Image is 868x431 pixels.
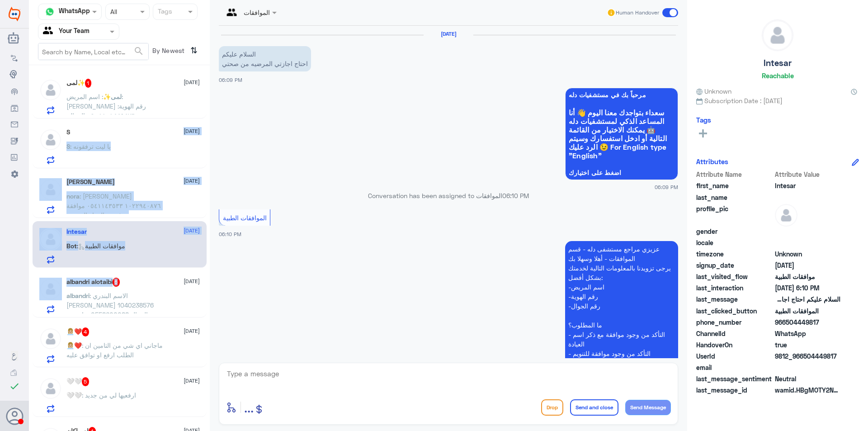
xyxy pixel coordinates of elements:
span: Human Handover [616,9,659,17]
span: مرحباً بك في مستشفيات دله [569,91,675,99]
span: profile_pic [696,204,773,225]
span: last_interaction [696,283,773,293]
span: السلام عليكم احتاج اجازتي المرضيه من صحتي [775,294,840,304]
span: 2 [775,329,840,338]
p: 10/9/2025, 6:10 PM [565,241,678,418]
h6: Reachable [762,71,794,80]
h5: nora hamad [66,178,115,186]
span: last_visited_flow [696,272,773,281]
img: Widebot Logo [9,7,20,21]
span: Attribute Name [696,170,773,179]
img: defaultAdmin.png [39,178,62,201]
img: defaultAdmin.png [39,278,62,300]
span: [DATE] [184,377,200,385]
span: nora [66,192,80,200]
input: Search by Name, Local etc… [38,43,148,60]
span: 06:10 PM [219,231,241,237]
span: سعداء بتواجدك معنا اليوم 👋 أنا المساعد الذكي لمستشفيات دله 🤖 يمكنك الاختيار من القائمة التالية أو... [569,108,675,160]
span: : [PERSON_NAME] ١٠٢٢٩٤٠٨٧٦ ٠٥٤١١٤٣٥٣٣ موافقة مرفوضة الجهاز الهضمي [PERSON_NAME] [66,192,161,228]
i: check [9,381,20,392]
span: gender [696,227,773,236]
span: signup_date [696,260,773,270]
span: 06:09 PM [219,77,242,83]
span: last_name [696,193,773,202]
span: last_clicked_button [696,306,773,316]
button: ... [244,397,254,417]
span: null [775,227,840,236]
span: 5 [82,377,90,386]
span: 06:10 PM [502,192,529,199]
h5: 👩🏼‍💼❤️ [66,327,90,336]
button: search [133,44,144,59]
i: ⇅ [190,43,198,58]
span: [DATE] [184,327,200,335]
span: phone_number [696,317,773,327]
h5: لمى✨ [66,79,92,88]
span: : ماجاني اي شي من التامين ان الطلب ارفع او توافق عليه [66,341,163,359]
img: defaultAdmin.png [762,20,793,51]
span: Unknown [696,86,731,96]
span: Attribute Value [775,170,840,179]
span: Unknown [775,249,840,259]
span: 🤍🤍 [66,391,82,399]
span: 06:09 PM [655,183,678,191]
span: 1 [85,79,92,88]
span: : الاسم البندري [PERSON_NAME] 1040238576 الجوال 0558600088 عيادة مخ واعصاب [66,292,154,328]
span: first_name [696,181,773,190]
span: [DATE] [184,78,200,86]
span: last_message_sentiment [696,374,773,384]
span: 2025-09-10T15:10:28.568Z [775,283,840,293]
div: Tags [156,6,172,18]
span: By Newest [149,43,187,61]
h5: albandri alotaibi [66,278,120,287]
button: Avatar [6,407,23,425]
img: yourTeam.svg [43,25,57,38]
span: : اسم المريض: [PERSON_NAME] رقم الهوية: ١١٠١٤٤٩٤٧٦ رقم الجوال: ٠٥٣٠٥٢٨٠٣٠ استفسار اخر بخصوص شريحة... [66,93,165,148]
span: UserId [696,351,773,361]
span: 6 [113,278,120,287]
span: search [133,46,144,57]
span: null [775,238,840,247]
span: [DATE] [184,227,200,235]
span: S [66,142,70,150]
span: [DATE] [184,127,200,135]
span: موافقات الطبية [775,272,840,281]
p: Conversation has been assigned to الموافقات [219,191,678,200]
h5: S [66,128,70,136]
img: defaultAdmin.png [775,204,797,227]
span: ... [244,399,254,415]
span: 👩🏼‍💼❤️ [66,341,82,349]
h6: Attributes [696,157,728,166]
span: اضغط على اختيارك [569,169,675,176]
span: : يا ليت ترفقونه [70,142,111,150]
span: wamid.HBgMOTY2NTA0NDQ5ODE3FQIAEhgUM0E2RUY5MUQ4QTUxMDRCMUREMjEA [775,385,840,395]
h6: [DATE] [424,31,473,37]
span: Intesar [775,181,840,190]
span: 966504449817 [775,317,840,327]
img: defaultAdmin.png [39,228,62,251]
span: null [775,363,840,372]
button: Drop [541,399,563,416]
img: whatsapp.png [43,5,57,19]
img: defaultAdmin.png [39,377,62,400]
span: 9812_966504449817 [775,351,840,361]
span: last_message [696,294,773,304]
span: timezone [696,249,773,259]
span: لمى✨ [103,93,122,100]
span: الموافقات الطبية [775,306,840,316]
span: 0 [775,374,840,384]
span: 4 [82,327,90,336]
span: Subscription Date : [DATE] [696,96,859,105]
span: [DATE] [184,177,200,185]
span: locale [696,238,773,247]
img: defaultAdmin.png [39,128,62,151]
span: : ارفعيها لي من جديد [82,391,136,399]
h5: Intesar [764,58,792,68]
span: : موافقات الطبية [77,242,125,250]
h5: 🤍🤍 [66,377,90,386]
span: Bot [66,242,77,250]
span: الموافقات الطبية [223,214,267,222]
img: defaultAdmin.png [39,79,62,101]
p: 10/9/2025, 6:09 PM [219,46,311,71]
span: [DATE] [184,277,200,285]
